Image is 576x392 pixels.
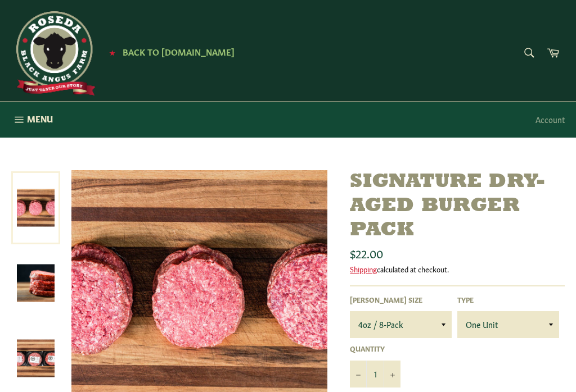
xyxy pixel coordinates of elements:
[27,113,53,125] span: Menu
[17,340,55,377] img: Signature Dry-Aged Burger Pack
[350,245,383,261] span: $22.00
[17,265,55,302] img: Signature Dry-Aged Burger Pack
[350,264,565,274] div: calculated at checkout.
[350,344,400,353] label: Quantity
[530,103,570,136] a: Account
[103,48,235,57] a: ★ Back to [DOMAIN_NAME]
[350,263,377,274] a: Shipping
[457,295,559,304] label: Type
[11,11,96,95] img: Roseda Beef
[123,45,235,57] span: Back to [DOMAIN_NAME]
[109,48,115,57] span: ★
[350,170,565,243] h1: Signature Dry-Aged Burger Pack
[384,361,400,388] button: Increase item quantity by one
[350,361,367,388] button: Reduce item quantity by one
[350,295,452,304] label: [PERSON_NAME] Size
